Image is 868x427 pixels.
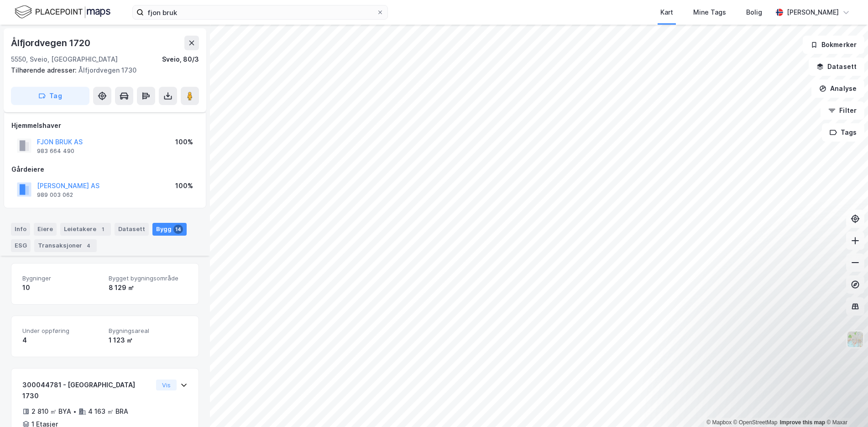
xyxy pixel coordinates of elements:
div: Kart [660,7,673,18]
div: Datasett [115,223,149,236]
div: 100% [175,180,193,191]
div: ESG [11,239,31,252]
div: Eiere [34,223,57,236]
span: Bygningsareal [109,327,188,335]
div: Transaksjoner [34,239,97,252]
div: Ålfjordvegen 1730 [11,65,192,76]
button: Analyse [811,79,864,98]
button: Datasett [809,58,864,76]
div: 1 [98,225,107,234]
div: 100% [175,137,193,148]
div: Leietakere [60,223,111,236]
div: 1 123 ㎡ [109,335,188,346]
span: Under oppføring [22,327,101,335]
img: Z [847,331,864,348]
a: OpenStreetMap [733,419,778,426]
div: 4 163 ㎡ BRA [88,406,128,417]
div: [PERSON_NAME] [787,7,839,18]
div: Sveio, 80/3 [162,54,199,65]
div: 14 [173,225,183,234]
a: Improve this map [780,419,825,426]
button: Filter [821,101,864,120]
div: 989 003 062 [37,191,73,199]
div: 983 664 490 [37,148,74,155]
div: Mine Tags [693,7,726,18]
div: 300044781 - [GEOGRAPHIC_DATA] 1730 [22,380,152,401]
div: 4 [84,241,93,250]
input: Søk på adresse, matrikkel, gårdeiere, leietakere eller personer [144,5,376,19]
span: Bygninger [22,274,101,282]
button: Vis [156,380,177,390]
div: Ålfjordvegen 1720 [11,36,92,50]
div: Hjemmelshaver [11,120,199,131]
div: 5550, Sveio, [GEOGRAPHIC_DATA] [11,54,118,65]
div: 4 [22,335,101,346]
div: • [73,408,77,415]
div: 2 810 ㎡ BYA [31,406,71,417]
span: Bygget bygningsområde [109,274,188,282]
img: logo.f888ab2527a4732fd821a326f86c7f29.svg [15,4,110,20]
div: Bolig [746,7,762,18]
div: Bygg [152,223,187,236]
button: Tag [11,87,89,105]
div: Info [11,223,30,236]
span: Tilhørende adresser: [11,66,78,74]
button: Tags [822,123,864,142]
a: Mapbox [706,419,732,426]
div: 10 [22,282,101,293]
button: Bokmerker [803,36,864,54]
div: 8 129 ㎡ [109,282,188,293]
div: Gårdeiere [11,164,199,175]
